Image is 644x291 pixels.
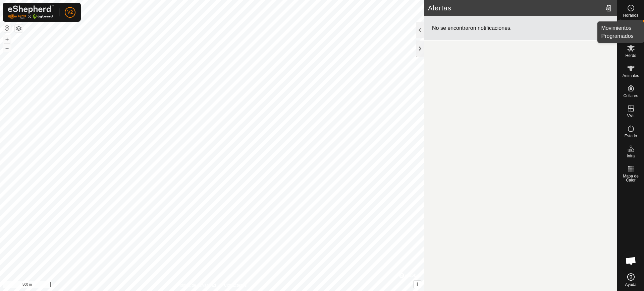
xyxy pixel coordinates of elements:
span: VVs [627,114,634,118]
span: Mapa de Calor [619,174,642,182]
a: Ayuda [618,271,644,289]
span: Collares [623,94,638,98]
span: i [417,281,418,287]
span: Estado [625,134,637,138]
span: Animales [623,74,639,78]
button: – [3,44,11,52]
div: No se encontraron notificaciones. [424,16,617,41]
img: Logo Gallagher [8,5,54,19]
span: Horarios [623,13,638,17]
button: Capas del Mapa [15,24,23,32]
a: Política de Privacidad [177,282,216,288]
button: + [3,35,11,43]
span: Alertas [625,33,637,38]
span: Herds [625,54,636,58]
a: Contáctenos [224,282,247,288]
div: Chat abierto [621,251,641,271]
button: Restablecer Mapa [3,24,11,32]
button: i [414,281,421,288]
span: V2 [67,9,73,16]
span: Infra [627,154,635,158]
h2: Alertas [428,4,603,12]
span: Ayuda [625,283,637,287]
